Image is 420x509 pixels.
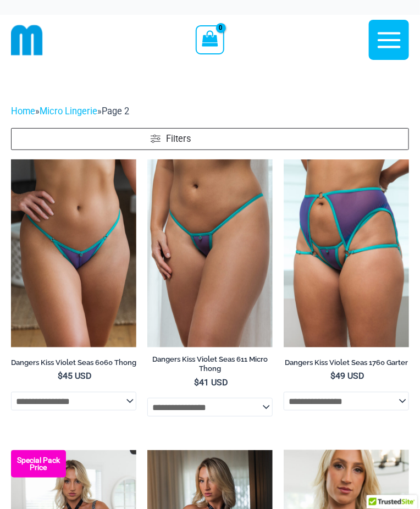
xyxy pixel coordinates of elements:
a: Dangers Kiss Violet Seas 6060 Thong 01Dangers Kiss Violet Seas 6060 Thong 02Dangers Kiss Violet S... [11,159,136,347]
a: Filters [11,128,409,151]
bdi: 45 USD [58,370,92,381]
a: Micro Lingerie [40,106,97,117]
h2: Dangers Kiss Violet Seas 611 Micro Thong [147,355,273,373]
h2: Dangers Kiss Violet Seas 6060 Thong [11,358,136,367]
span: $ [58,370,63,381]
a: Dangers Kiss Violet Seas 611 Micro Thong [147,355,273,377]
span: $ [195,377,200,388]
bdi: 49 USD [331,370,365,381]
span: Filters [166,132,191,146]
a: Dangers Kiss Violet Seas 1760 Garter [284,358,409,371]
a: Home [11,106,35,117]
a: Dangers Kiss Violet Seas 611 Micro 01Dangers Kiss Violet Seas 1060 Bra 611 Micro 05Dangers Kiss V... [147,159,273,347]
a: Dangers Kiss Violet Seas 1060 Bra 611 Micro 1760 Garter 04Dangers Kiss Violet Seas 1060 Bra 611 M... [284,159,409,347]
b: Special Pack Price [11,457,66,471]
img: Dangers Kiss Violet Seas 611 Micro 01 [147,159,273,347]
img: cropped mm emblem [11,24,43,56]
bdi: 41 USD [195,377,229,388]
span: $ [331,370,336,381]
img: Dangers Kiss Violet Seas 1060 Bra 611 Micro 1760 Garter 04 [284,159,409,347]
img: Dangers Kiss Violet Seas 6060 Thong 01 [11,159,136,347]
span: Page 2 [102,106,129,117]
a: Dangers Kiss Violet Seas 6060 Thong [11,358,136,371]
a: View Shopping Cart, empty [196,25,224,54]
h2: Dangers Kiss Violet Seas 1760 Garter [284,358,409,367]
span: » » [11,106,129,117]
